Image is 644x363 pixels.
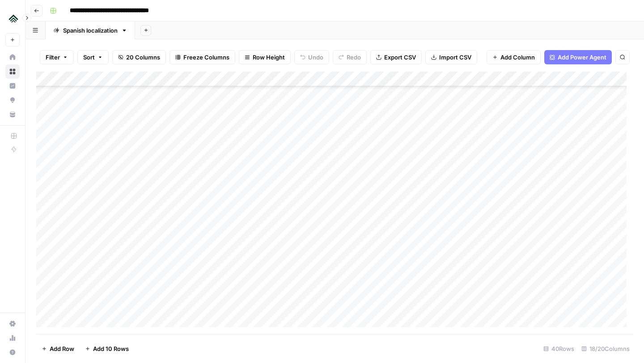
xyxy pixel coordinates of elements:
[5,50,20,64] a: Home
[46,21,135,39] a: Spanish localization
[5,317,20,331] a: Settings
[578,342,633,356] div: 18/20 Columns
[169,50,235,64] button: Freeze Columns
[294,50,329,64] button: Undo
[5,107,20,122] a: Your Data
[46,53,60,62] span: Filter
[384,53,416,62] span: Export CSV
[80,342,134,356] button: Add 10 Rows
[40,50,74,64] button: Filter
[253,53,285,62] span: Row Height
[5,10,21,26] img: Uplisting Logo
[439,53,471,62] span: Import CSV
[5,345,20,359] button: Help + Support
[63,26,118,35] div: Spanish localization
[93,344,129,353] span: Add 10 Rows
[500,53,535,62] span: Add Column
[83,53,95,62] span: Sort
[5,7,20,30] button: Workspace: Uplisting
[36,342,80,356] button: Add Row
[308,53,323,62] span: Undo
[50,344,74,353] span: Add Row
[112,50,166,64] button: 20 Columns
[544,50,612,64] button: Add Power Agent
[239,50,291,64] button: Row Height
[77,50,109,64] button: Sort
[370,50,422,64] button: Export CSV
[183,53,229,62] span: Freeze Columns
[558,53,606,62] span: Add Power Agent
[540,342,578,356] div: 40 Rows
[5,64,20,79] a: Browse
[425,50,477,64] button: Import CSV
[5,93,20,107] a: Opportunities
[347,53,361,62] span: Redo
[126,53,160,62] span: 20 Columns
[333,50,367,64] button: Redo
[5,79,20,93] a: Insights
[487,50,541,64] button: Add Column
[5,331,20,345] a: Usage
